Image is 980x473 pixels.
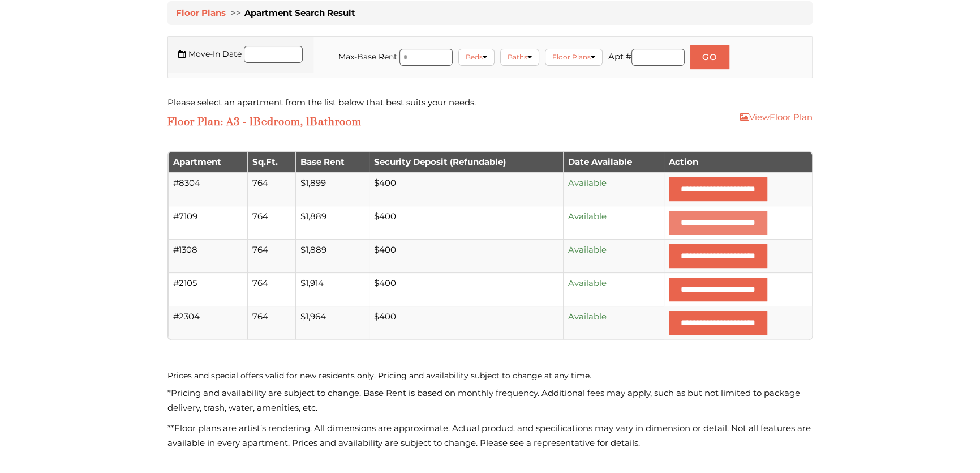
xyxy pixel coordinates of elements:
span: Available [568,311,607,322]
label: Max-Base Rent [338,49,397,64]
td: 764 [247,272,295,306]
td: $1,889 [295,239,369,272]
label: Prices and special offers valid for new residents only. Pricing and availability subject to chang... [167,368,813,383]
td: $400 [369,272,563,306]
span: Available [568,278,607,288]
td: 764 [247,172,295,206]
td: #7109 [168,206,247,239]
a: Beds [458,49,495,66]
a: Floor Plans [176,7,226,18]
div: Please select an apartment from the list below that best suits your needs. [167,95,813,110]
td: 764 [247,239,295,272]
button: GO [690,45,729,69]
span: Floor Plan [749,112,813,122]
td: $1,899 [295,172,369,206]
input: Apartment number [631,49,685,66]
td: #1308 [168,239,247,272]
td: #2304 [168,306,247,339]
label: Move-In Date [178,46,242,61]
td: #2105 [168,272,247,306]
p: *Pricing and availability are subject to change. Base Rent is based on monthly frequency. Additio... [167,386,813,415]
span: Bedroom [253,116,300,129]
a: ViewFloor Plan [740,112,813,122]
td: $400 [369,206,563,239]
td: $1,914 [295,272,369,306]
th: Security Deposit (Refundable) [369,152,563,172]
a: Floor Plans [545,49,603,66]
td: 764 [247,206,295,239]
td: #8304 [168,172,247,206]
span: View [749,112,770,122]
a: Baths [500,49,539,66]
span: Sq.Ft. [252,156,278,167]
td: $400 [369,172,563,206]
td: $1,964 [295,306,369,339]
td: 764 [247,306,295,339]
span: Available [568,177,607,188]
span: Floor Plan [167,116,221,129]
th: Action [664,152,812,172]
th: Apartment [168,152,247,172]
li: Apt # [605,49,687,69]
span: >> [228,7,244,18]
th: Date Available [563,152,664,172]
span: Bathroom [310,116,362,129]
th: Base Rent [295,152,369,172]
p: **Floor plans are artist’s rendering. All dimensions are approximate. Actual product and specific... [167,421,813,450]
span: Available [568,211,607,221]
h3: : A3 - 1 , 1 [167,116,362,129]
td: $400 [369,306,563,339]
span: Available [568,244,607,255]
td: $1,889 [295,206,369,239]
td: $400 [369,239,563,272]
span: Apartment Search Result [244,7,355,18]
input: Max Rent [399,49,453,66]
input: Move in date [244,46,303,63]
